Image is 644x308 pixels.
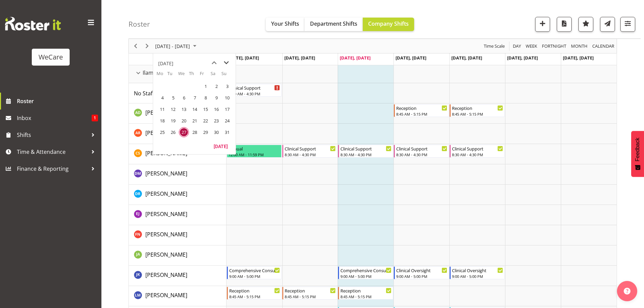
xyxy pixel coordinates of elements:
[452,274,503,279] div: 9:00 AM - 5:00 PM
[189,70,200,80] th: Th
[179,127,189,137] span: Wednesday, August 27, 2025
[145,291,187,299] a: [PERSON_NAME]
[512,42,522,50] span: Day
[154,42,199,50] button: August 25 - 31, 2025
[227,266,282,279] div: John Ko"s event - Comprehensive Consult Begin From Monday, August 25, 2025 at 9:00:00 AM GMT+12:0...
[17,147,88,157] span: Time & Attendance
[229,145,280,152] div: Annual
[227,84,282,97] div: No Staff Member"s event - Clinical Support Begin From Monday, August 25, 2025 at 8:30:00 AM GMT+1...
[129,185,226,205] td: Deepti Raturi resource
[145,149,187,157] a: [PERSON_NAME]
[229,267,280,274] div: Comprehensive Consult
[17,113,92,123] span: Inbox
[525,42,539,50] button: Timeline Week
[168,104,178,114] span: Tuesday, August 12, 2025
[452,152,503,157] div: 8:30 AM - 4:30 PM
[570,42,588,50] span: Month
[145,251,187,258] span: [PERSON_NAME]
[483,42,505,50] span: Time Scale
[229,287,280,294] div: Reception
[227,287,282,300] div: Lainie Montgomery"s event - Reception Begin From Monday, August 25, 2025 at 8:45:00 AM GMT+12:00 ...
[535,17,550,32] button: Add a new shift
[221,70,232,80] th: Su
[394,145,449,158] div: Catherine Stewart"s event - Clinical Support Begin From Thursday, August 28, 2025 at 8:30:00 AM G...
[285,145,336,152] div: Clinical Support
[452,111,503,117] div: 8:45 AM - 5:15 PM
[631,131,644,177] button: Feedback - Show survey
[200,127,211,137] span: Friday, August 29, 2025
[507,55,538,61] span: [DATE], [DATE]
[305,18,363,31] button: Department Shifts
[129,63,226,83] td: Ilam resource
[145,210,187,218] span: [PERSON_NAME]
[141,39,153,53] div: Next
[211,81,221,91] span: Saturday, August 2, 2025
[222,116,232,126] span: Sunday, August 24, 2025
[157,93,167,103] span: Monday, August 4, 2025
[168,93,178,103] span: Tuesday, August 5, 2025
[541,42,567,50] span: Fortnight
[211,70,221,80] th: Sa
[145,251,187,259] a: [PERSON_NAME]
[229,274,280,279] div: 9:00 AM - 5:00 PM
[396,274,447,279] div: 9:00 AM - 5:00 PM
[620,17,635,32] button: Filter Shifts
[396,111,447,117] div: 8:45 AM - 5:15 PM
[128,20,150,28] h4: Roster
[211,127,221,137] span: Saturday, August 30, 2025
[570,42,589,50] button: Timeline Month
[285,152,336,157] div: 8:30 AM - 4:30 PM
[167,70,178,80] th: Tu
[134,89,177,97] a: No Staff Member
[222,127,232,137] span: Sunday, August 31, 2025
[129,266,226,286] td: John Ko resource
[154,42,191,50] span: [DATE] - [DATE]
[600,17,615,32] button: Send a list of all shifts for the selected filtered period to all rostered employees.
[363,18,414,31] button: Company Shifts
[129,144,226,164] td: Catherine Stewart resource
[92,115,98,121] span: 1
[17,130,88,140] span: Shifts
[222,93,232,103] span: Sunday, August 10, 2025
[450,145,505,158] div: Catherine Stewart"s event - Clinical Support Begin From Friday, August 29, 2025 at 8:30:00 AM GMT...
[229,294,280,299] div: 8:45 AM - 5:15 PM
[340,287,391,294] div: Reception
[200,116,211,126] span: Friday, August 22, 2025
[394,104,449,117] div: Aleea Devenport"s event - Reception Begin From Thursday, August 28, 2025 at 8:45:00 AM GMT+12:00 ...
[179,116,189,126] span: Wednesday, August 20, 2025
[340,55,371,61] span: [DATE], [DATE]
[396,152,447,157] div: 8:30 AM - 4:30 PM
[129,205,226,225] td: Ella Jarvis resource
[266,18,305,31] button: Your Shifts
[338,266,393,279] div: John Ko"s event - Comprehensive Consult Begin From Wednesday, August 27, 2025 at 9:00:00 AM GMT+1...
[340,267,391,274] div: Comprehensive Consult
[157,127,167,137] span: Monday, August 25, 2025
[452,145,503,152] div: Clinical Support
[229,152,280,157] div: 12:00 AM - 11:59 PM
[340,294,391,299] div: 8:45 AM - 5:15 PM
[220,57,232,69] button: next month
[635,138,641,161] span: Feedback
[145,231,187,238] span: [PERSON_NAME]
[452,267,503,274] div: Clinical Oversight
[227,145,282,158] div: Catherine Stewart"s event - Annual Begin From Monday, August 25, 2025 at 12:00:00 AM GMT+12:00 En...
[157,116,167,126] span: Monday, August 18, 2025
[209,141,232,151] button: Today
[591,42,616,50] button: Month
[129,225,226,245] td: Firdous Naqvi resource
[338,287,393,300] div: Lainie Montgomery"s event - Reception Begin From Wednesday, August 27, 2025 at 8:45:00 AM GMT+12:...
[557,17,572,32] button: Download a PDF of the roster according to the set date range.
[211,116,221,126] span: Saturday, August 23, 2025
[190,93,200,103] span: Thursday, August 7, 2025
[190,104,200,114] span: Thursday, August 14, 2025
[228,55,259,61] span: [DATE], [DATE]
[145,210,187,218] a: [PERSON_NAME]
[130,39,141,53] div: Previous
[17,96,98,106] span: Roster
[451,55,482,61] span: [DATE], [DATE]
[145,109,187,116] span: [PERSON_NAME]
[396,145,447,152] div: Clinical Support
[129,286,226,306] td: Lainie Montgomery resource
[368,20,409,27] span: Company Shifts
[396,267,447,274] div: Clinical Oversight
